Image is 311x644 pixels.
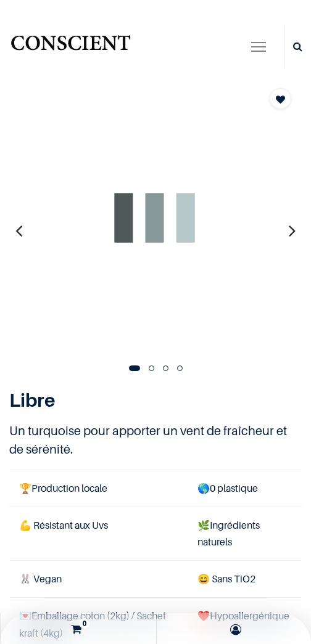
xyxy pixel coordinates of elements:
td: Ingrédients naturels [188,507,302,560]
span: 🌿 [197,519,210,531]
td: 0 plastique [188,470,302,507]
span: 🐰 Vegan [19,573,62,585]
td: Production locale [9,470,188,507]
img: Product image [19,82,291,353]
a: Logo of Conscient [9,30,132,63]
span: 💪 Résistant aux Uvs [19,519,108,531]
span: 🌎 [197,482,210,494]
a: 0 [4,613,153,644]
td: ans TiO2 [188,561,302,598]
button: Add to wishlist [270,88,291,109]
h4: Un turquoise pour apporter un vent de fraîcheur et de sérénité. [9,422,302,459]
span: Add to wishlist [276,95,285,104]
span: 😄 S [197,573,217,585]
span: 💌 [19,609,31,622]
sup: 0 [79,618,89,629]
h1: Libre [9,389,302,411]
span: 🏆 [19,482,31,494]
img: Conscient [9,30,132,63]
